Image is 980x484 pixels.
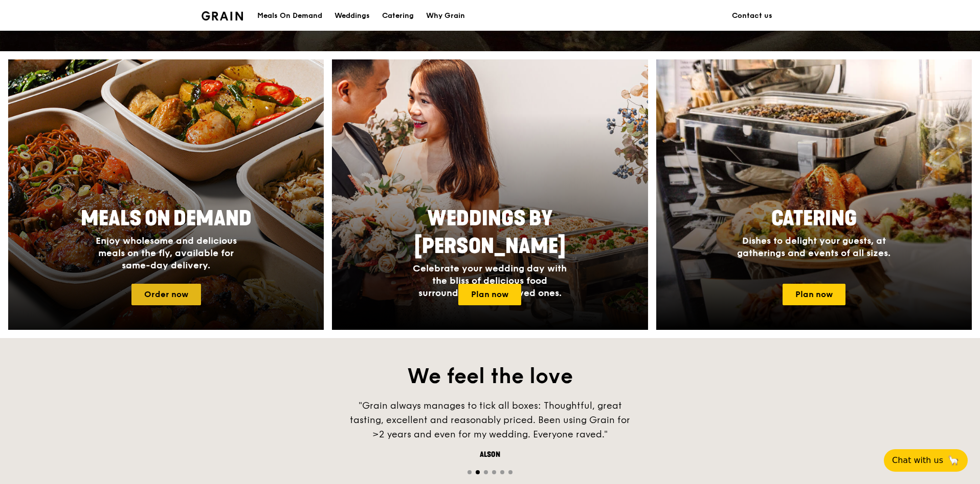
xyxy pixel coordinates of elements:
[335,1,370,31] div: Weddings
[947,454,960,467] span: 🦙
[737,235,890,259] span: Dishes to delight your guests, at gatherings and events of all sizes.
[783,284,845,305] a: Plan now
[508,470,513,474] span: Go to slide 6
[420,1,471,31] a: Why Grain
[81,206,252,231] span: Meals On Demand
[332,59,648,330] img: weddings-card.4f3003b8.jpg
[892,454,943,467] span: Chat with us
[484,470,488,474] span: Go to slide 3
[382,1,414,31] div: Catering
[332,59,648,330] a: Weddings by [PERSON_NAME]Celebrate your wedding day with the bliss of delicious food surrounded b...
[257,1,322,31] div: Meals On Demand
[202,11,243,20] img: Grain
[96,235,237,271] span: Enjoy wholesome and delicious meals on the fly, available for same-day delivery.
[492,470,496,474] span: Go to slide 4
[131,284,201,305] a: Order now
[413,263,567,299] span: Celebrate your wedding day with the bliss of delicious food surrounded by your loved ones.
[337,398,643,441] div: "Grain always manages to tick all boxes: Thoughtful, great tasting, excellent and reasonably pric...
[426,1,465,31] div: Why Grain
[458,284,521,305] a: Plan now
[337,450,643,460] div: Alson
[656,59,972,330] a: CateringDishes to delight your guests, at gatherings and events of all sizes.Plan now
[771,206,857,231] span: Catering
[328,1,376,31] a: Weddings
[726,1,778,31] a: Contact us
[500,470,504,474] span: Go to slide 5
[467,470,472,474] span: Go to slide 1
[656,59,972,330] img: catering-card.e1cfaf3e.jpg
[8,59,324,330] a: Meals On DemandEnjoy wholesome and delicious meals on the fly, available for same-day delivery.Or...
[884,449,968,472] button: Chat with us🦙
[376,1,420,31] a: Catering
[414,206,566,259] span: Weddings by [PERSON_NAME]
[476,470,480,474] span: Go to slide 2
